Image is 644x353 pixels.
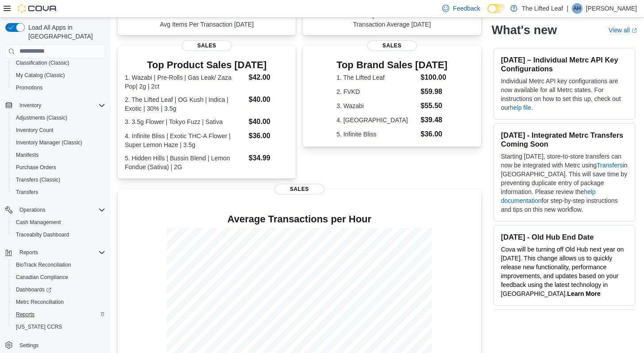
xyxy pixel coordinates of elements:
[12,260,75,270] a: BioTrack Reconciliation
[16,311,35,318] span: Reports
[12,112,71,123] a: Adjustments (Classic)
[9,283,109,296] a: Dashboards
[9,124,109,136] button: Inventory Count
[18,4,58,13] img: Cova
[453,4,480,13] span: Feedback
[9,271,109,283] button: Canadian Compliance
[249,116,289,127] dd: $40.00
[16,219,61,226] span: Cash Management
[12,70,69,81] a: My Catalog (Classic)
[19,249,38,256] span: Reports
[16,176,60,183] span: Transfers (Classic)
[2,99,109,112] button: Inventory
[16,151,39,159] span: Manifests
[487,4,506,13] input: Dark Mode
[16,139,82,146] span: Inventory Manager (Classic)
[249,131,289,141] dd: $36.00
[125,60,289,70] h3: Top Product Sales [DATE]
[182,40,231,51] span: Sales
[12,217,105,228] span: Cash Management
[9,186,109,198] button: Transfers
[12,82,105,93] span: Promotions
[9,112,109,124] button: Adjustments (Classic)
[572,3,582,14] div: Amy Herrera
[12,175,64,185] a: Transfers (Classic)
[9,69,109,81] button: My Catalog (Classic)
[16,286,51,293] span: Dashboards
[12,150,42,160] a: Manifests
[501,152,628,214] p: Starting [DATE], store-to-store transfers can now be integrated with Metrc using in [GEOGRAPHIC_D...
[12,162,60,173] a: Purchase Orders
[12,125,105,136] span: Inventory Count
[501,246,624,297] span: Cova will be turning off Old Hub next year on [DATE]. This change allows us to quickly release ne...
[12,112,105,123] span: Adjustments (Classic)
[16,274,68,281] span: Canadian Compliance
[16,261,71,268] span: BioTrack Reconciliation
[16,189,38,196] span: Transfers
[12,297,67,307] a: Metrc Reconciliation
[16,205,49,215] button: Operations
[501,131,628,148] h3: [DATE] - Integrated Metrc Transfers Coming Soon
[12,82,46,93] a: Promotions
[19,206,46,213] span: Operations
[567,290,600,297] a: Learn More
[16,127,54,134] span: Inventory Count
[12,137,105,148] span: Inventory Manager (Classic)
[567,3,568,14] p: |
[501,77,628,112] p: Individual Metrc API key configurations are now available for all Metrc states. For instructions ...
[125,117,245,126] dt: 3. 3.5g Flower | Tokyo Fuzz | Sativa
[16,340,42,351] a: Settings
[12,284,55,295] a: Dashboards
[501,55,628,73] h3: [DATE] – Individual Metrc API Key Configurations
[12,162,105,173] span: Purchase Orders
[9,136,109,149] button: Inventory Manager (Classic)
[12,272,105,283] span: Canadian Compliance
[2,246,109,259] button: Reports
[2,338,109,351] button: Settings
[609,27,637,34] a: View allExternal link
[9,259,109,271] button: BioTrack Reconciliation
[420,101,447,111] dd: $55.50
[125,214,474,225] h4: Average Transactions per Hour
[16,100,105,111] span: Inventory
[9,81,109,94] button: Promotions
[9,321,109,333] button: [US_STATE] CCRS
[420,115,447,125] dd: $39.48
[16,72,65,79] span: My Catalog (Classic)
[16,205,105,215] span: Operations
[249,94,289,105] dd: $40.00
[9,174,109,186] button: Transfers (Classic)
[16,59,69,66] span: Classification (Classic)
[12,70,105,81] span: My Catalog (Classic)
[16,323,62,330] span: [US_STATE] CCRS
[125,132,245,149] dt: 4. Infinite Bliss | Exotic THC-A Flower | Super Lemon Haze | 3.5g
[16,247,105,258] span: Reports
[16,299,64,306] span: Metrc Reconciliation
[274,184,324,194] span: Sales
[597,162,623,169] a: Transfers
[12,217,64,228] a: Cash Management
[19,342,39,349] span: Settings
[420,72,447,83] dd: $100.00
[9,296,109,308] button: Metrc Reconciliation
[336,73,417,82] dt: 1. The Lifted Leaf
[336,130,417,139] dt: 5. Infinite Bliss
[9,308,109,321] button: Reports
[16,164,56,171] span: Purchase Orders
[12,137,86,148] a: Inventory Manager (Classic)
[249,153,289,163] dd: $34.99
[336,116,417,124] dt: 4. [GEOGRAPHIC_DATA]
[574,3,581,14] span: AH
[9,149,109,161] button: Manifests
[125,95,245,113] dt: 2. The Lifted Leaf | OG Kush | Indica | Exotic | 30% | 3.5g
[125,154,245,171] dt: 5. Hidden Hills | Bussin Blend | Lemon Fondue (Sativa) | 2G
[510,104,531,111] a: help file
[125,73,245,91] dt: 1. Wazabi | Pre-Rolls | Gas Leak/ Zaza Pop| 2g | 2ct
[420,86,447,97] dd: $59.98
[9,161,109,174] button: Purchase Orders
[12,229,105,240] span: Traceabilty Dashboard
[367,40,417,51] span: Sales
[336,101,417,110] dt: 3. Wazabi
